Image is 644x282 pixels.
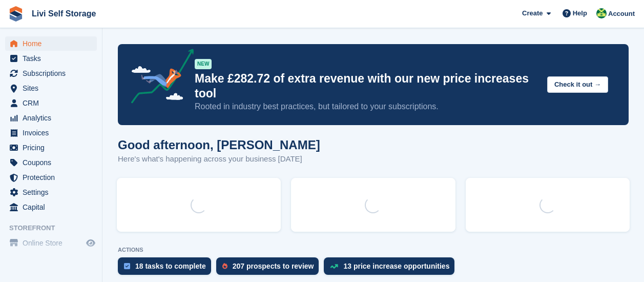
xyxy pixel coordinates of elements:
[5,200,97,214] a: menu
[23,185,84,199] span: Settings
[5,140,97,155] a: menu
[8,6,24,22] img: stora-icon-8386f47178a22dfd0bd8f6a31ec36ba5ce8667c1dd55bd0f319d3a0aa187defe.svg
[23,66,84,80] span: Subscriptions
[23,126,84,140] span: Invoices
[23,155,84,170] span: Coupons
[195,71,539,101] p: Make £282.72 of extra revenue with our new price increases tool
[547,76,608,93] button: Check it out →
[23,236,84,250] span: Online Store
[9,223,102,233] span: Storefront
[522,8,543,18] span: Create
[23,51,84,66] span: Tasks
[5,236,97,250] a: menu
[5,66,97,80] a: menu
[330,264,338,269] img: price_increase_opportunities-93ffe204e8149a01c8c9dc8f82e8f89637d9d84a8eef4429ea346261dce0b2c0.svg
[23,81,84,95] span: Sites
[216,257,324,280] a: 207 prospects to review
[5,126,97,140] a: menu
[596,8,607,18] img: Alex Handyside
[23,96,84,110] span: CRM
[118,257,216,280] a: 18 tasks to complete
[5,155,97,170] a: menu
[5,81,97,95] a: menu
[343,262,449,270] div: 13 price increase opportunities
[118,153,320,165] p: Here's what's happening across your business [DATE]
[195,59,212,69] div: NEW
[28,5,100,22] a: Livi Self Storage
[5,36,97,51] a: menu
[5,185,97,199] a: menu
[608,9,635,19] span: Account
[324,257,460,280] a: 13 price increase opportunities
[222,263,227,269] img: prospect-51fa495bee0391a8d652442698ab0144808aea92771e9ea1ae160a38d050c398.svg
[23,170,84,185] span: Protection
[233,262,314,270] div: 207 prospects to review
[23,36,84,51] span: Home
[122,49,194,107] img: price-adjustments-announcement-icon-8257ccfd72463d97f412b2fc003d46551f7dbcb40ab6d574587a9cd5c0d94...
[85,237,97,249] a: Preview store
[5,51,97,66] a: menu
[124,263,130,269] img: task-75834270c22a3079a89374b754ae025e5fb1db73e45f91037f5363f120a921f8.svg
[5,111,97,125] a: menu
[5,170,97,185] a: menu
[118,138,320,152] h1: Good afternoon, [PERSON_NAME]
[23,111,84,125] span: Analytics
[135,262,206,270] div: 18 tasks to complete
[573,8,587,18] span: Help
[23,140,84,155] span: Pricing
[195,101,539,112] p: Rooted in industry best practices, but tailored to your subscriptions.
[5,96,97,110] a: menu
[118,247,629,253] p: ACTIONS
[23,200,84,214] span: Capital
